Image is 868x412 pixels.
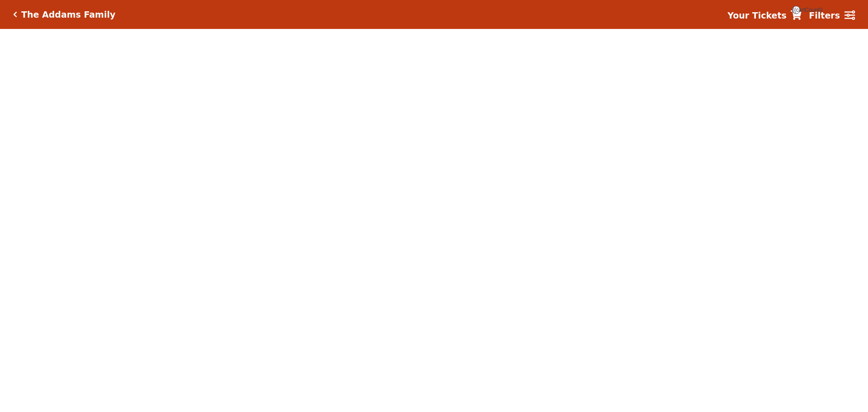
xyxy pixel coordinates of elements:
[13,11,17,18] a: Click here to go back to filters
[727,10,787,20] strong: Your Tickets
[809,10,840,20] strong: Filters
[21,9,115,20] h5: The Addams Family
[809,9,855,22] a: Filters
[792,6,800,14] span: {{cartCount}}
[727,9,802,22] a: Your Tickets {{cartCount}}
